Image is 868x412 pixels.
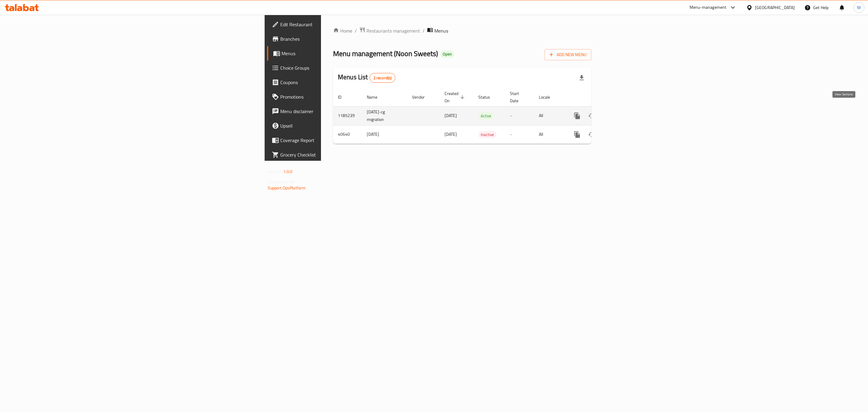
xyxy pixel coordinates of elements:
[267,61,410,75] a: Choice Groups
[434,27,448,34] span: Menus
[570,127,584,142] button: more
[267,147,410,162] a: Grocery Checklist
[534,106,565,125] td: All
[478,131,496,138] span: Inactive
[857,4,861,11] span: M
[549,51,587,59] span: Add New Menu
[280,108,405,115] span: Menu disclaimer
[370,73,396,83] div: Total records count
[281,50,405,57] span: Menus
[280,93,405,100] span: Promotions
[268,168,282,176] span: Version:
[445,90,466,104] span: Created On
[333,27,591,35] nav: breadcrumb
[267,90,410,104] a: Promotions
[267,75,410,90] a: Coupons
[690,4,727,11] div: Menu-management
[370,75,395,81] span: 2 record(s)
[539,93,558,101] span: Locale
[280,137,405,144] span: Coverage Report
[367,93,385,101] span: Name
[267,119,410,133] a: Upsell
[440,52,454,57] span: Open
[267,104,410,119] a: Menu disclaimer
[280,64,405,71] span: Choice Groups
[268,178,295,186] span: Get support on:
[445,112,457,119] span: [DATE]
[338,93,349,101] span: ID
[280,35,405,43] span: Branches
[267,17,410,32] a: Edit Restaurant
[584,127,599,142] button: Change Status
[268,184,306,192] a: Support.OpsPlatform
[338,73,395,83] h2: Menus List
[505,106,534,125] td: -
[280,151,405,158] span: Grocery Checklist
[267,133,410,147] a: Coverage Report
[280,79,405,86] span: Coupons
[267,46,410,61] a: Menus
[280,122,405,129] span: Upsell
[534,125,565,144] td: All
[280,21,405,28] span: Edit Restaurant
[283,168,293,176] span: 1.0.0
[412,93,432,101] span: Vendor
[574,71,589,85] div: Export file
[423,27,425,34] li: /
[445,130,457,138] span: [DATE]
[505,125,534,144] td: -
[545,49,591,60] button: Add New Menu
[755,4,795,11] div: [GEOGRAPHIC_DATA]
[440,51,454,58] div: Open
[584,109,599,123] button: Change Status
[478,93,498,101] span: Status
[565,88,633,106] th: Actions
[570,109,584,123] button: more
[267,32,410,46] a: Branches
[478,113,494,119] span: Active
[333,88,633,144] table: enhanced table
[510,90,527,104] span: Start Date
